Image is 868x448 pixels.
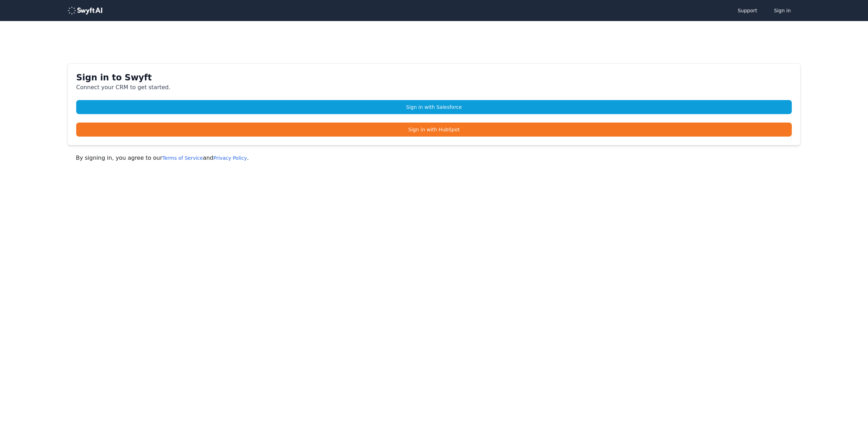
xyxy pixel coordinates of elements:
p: By signing in, you agree to our and . [76,154,792,162]
a: Sign in with HubSpot [76,123,792,137]
p: Connect your CRM to get started. [76,83,792,92]
button: Sign in [767,4,798,18]
a: Sign in with Salesforce [76,100,792,114]
a: Support [731,4,764,18]
a: Privacy Policy [213,155,247,161]
a: Terms of Service [162,155,203,161]
h1: Sign in to Swyft [76,72,792,83]
img: logo-488353a97b7647c9773e25e94dd66c4536ad24f66c59206894594c5eb3334934.png [67,6,103,15]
